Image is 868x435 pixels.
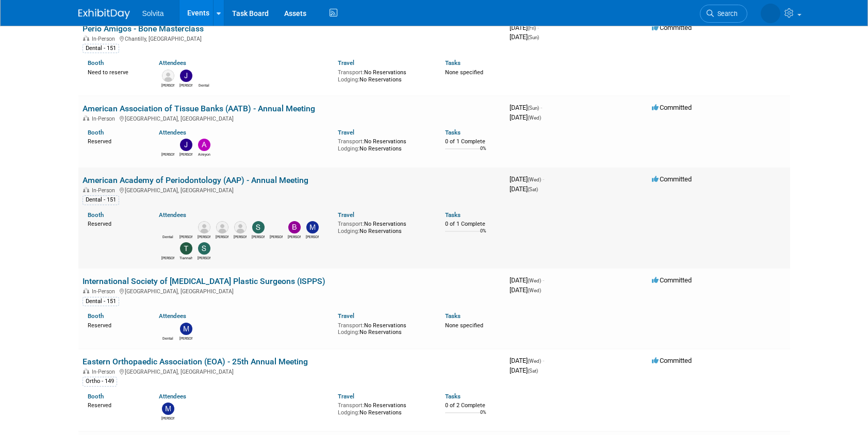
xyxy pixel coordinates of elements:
[338,76,359,83] span: Lodging:
[88,211,104,219] a: Booth
[445,393,461,400] a: Tasks
[445,322,483,329] span: None specified
[88,67,144,76] div: Need to reserve
[338,69,364,76] span: Transport:
[445,69,483,76] span: None specified
[510,24,539,31] span: [DATE]
[252,221,265,233] img: Scott Campbell
[528,288,541,293] span: (Wed)
[161,255,174,261] div: Paul Lehner
[161,415,174,421] div: Matt Stanton
[88,312,104,320] a: Booth
[528,177,541,182] span: (Wed)
[159,312,186,320] a: Attendees
[88,393,104,400] a: Booth
[338,312,354,320] a: Travel
[480,146,486,160] td: 0%
[338,136,430,152] div: No Reservations No Reservations
[161,82,174,88] div: Kandace Gammon
[179,255,192,261] div: Tiannah Halcomb
[198,151,210,157] div: Aireyon Guy
[180,70,192,82] img: Jeremy Northcutt
[88,136,144,145] div: Reserved
[543,357,544,364] span: -
[83,357,308,366] a: Eastern Orthopaedic Association (EOA) - 25th Annual Meeting
[652,276,692,284] span: Committed
[288,221,301,233] img: Brandon Woods
[510,286,541,294] span: [DATE]
[180,242,192,255] img: Tiannah Halcomb
[338,221,364,227] span: Transport:
[288,233,301,240] div: Brandon Woods
[234,233,247,240] div: Lisa Stratton
[761,4,780,23] img: Ryan Brateris
[652,104,692,111] span: Committed
[88,219,144,228] div: Reserved
[543,175,544,183] span: -
[179,233,192,240] div: Ryan Brateris
[528,368,538,374] span: (Sat)
[83,369,89,374] img: In-Person Event
[88,400,144,409] div: Reserved
[92,187,118,194] span: In-Person
[83,104,315,113] a: American Association of Tissue Banks (AATB) - Annual Meeting
[338,320,430,336] div: No Reservations No Reservations
[338,322,364,329] span: Transport:
[528,278,541,283] span: (Wed)
[92,36,118,42] span: In-Person
[159,129,186,136] a: Attendees
[338,211,354,219] a: Travel
[161,335,174,341] div: Dental Events
[162,139,174,151] img: Paul Lehner
[270,233,283,240] div: Megan McFall
[179,151,192,157] div: Jeremy Wofford
[338,402,364,409] span: Transport:
[216,221,228,233] img: Ron Mercier
[445,211,461,219] a: Tasks
[83,24,204,34] a: Perio Amigos - Bone Masterclass
[338,228,359,235] span: Lodging:
[445,138,501,145] div: 0 of 1 Complete
[78,9,130,19] img: ExhibitDay
[162,221,174,233] img: Dental Events
[83,186,501,194] div: [GEOGRAPHIC_DATA], [GEOGRAPHIC_DATA]
[83,115,89,121] img: In-Person Event
[142,9,164,18] span: Solvita
[445,402,501,409] div: 0 of 2 Complete
[180,221,192,233] img: Ryan Brateris
[528,105,539,111] span: (Sun)
[83,377,117,386] div: Ortho - 149
[88,129,104,136] a: Booth
[162,323,174,335] img: Dental Events
[338,67,430,83] div: No Reservations No Reservations
[543,276,544,284] span: -
[338,145,359,152] span: Lodging:
[92,115,118,122] span: In-Person
[83,288,89,293] img: In-Person Event
[445,59,461,66] a: Tasks
[198,233,210,240] div: Michael Parish
[88,320,144,329] div: Reserved
[180,139,192,151] img: Jeremy Wofford
[179,82,192,88] div: Jeremy Northcutt
[161,151,174,157] div: Paul Lehner
[652,175,692,183] span: Committed
[162,70,174,82] img: Kandace Gammon
[306,233,319,240] div: Matthew Burns
[510,33,539,41] span: [DATE]
[83,297,119,306] div: Dental - 151
[198,139,210,151] img: Aireyon Guy
[159,393,186,400] a: Attendees
[180,323,192,335] img: Matthew Burns
[234,221,247,233] img: Lisa Stratton
[162,403,174,415] img: Matt Stanton
[83,187,89,192] img: In-Person Event
[159,59,186,66] a: Attendees
[198,82,210,88] div: Dental Events
[528,358,541,364] span: (Wed)
[445,129,461,136] a: Tasks
[83,175,308,185] a: American Academy of Periodontology (AAP) - Annual Meeting
[338,409,359,416] span: Lodging:
[510,113,541,121] span: [DATE]
[216,233,228,240] div: Ron Mercier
